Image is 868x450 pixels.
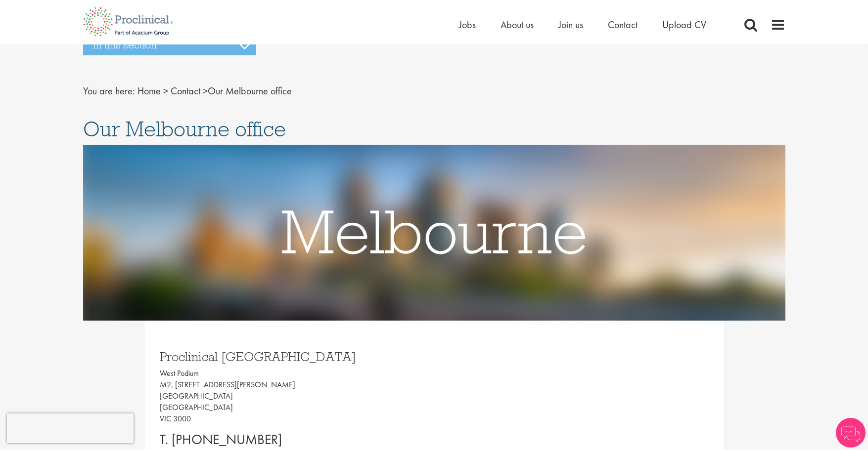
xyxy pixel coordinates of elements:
span: > [203,84,208,97]
iframe: reCAPTCHA [7,413,134,443]
a: About us [501,18,534,31]
a: breadcrumb link to Contact [171,84,200,97]
a: Join us [558,18,583,31]
p: West Podium M2, [STREET_ADDRESS][PERSON_NAME] [GEOGRAPHIC_DATA] [GEOGRAPHIC_DATA] VIC 3000 [160,368,427,424]
a: Upload CV [662,18,706,31]
span: > [163,84,168,97]
span: Our Melbourne office [83,116,286,142]
a: Contact [608,18,638,31]
span: Our Melbourne office [137,84,292,97]
p: T. [PHONE_NUMBER] [160,430,427,450]
img: Chatbot [836,418,866,448]
a: Jobs [459,18,476,31]
a: breadcrumb link to Home [137,84,161,97]
h3: In this section [83,35,256,55]
span: You are here: [83,84,135,97]
h3: Proclinical [GEOGRAPHIC_DATA] [160,350,427,363]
